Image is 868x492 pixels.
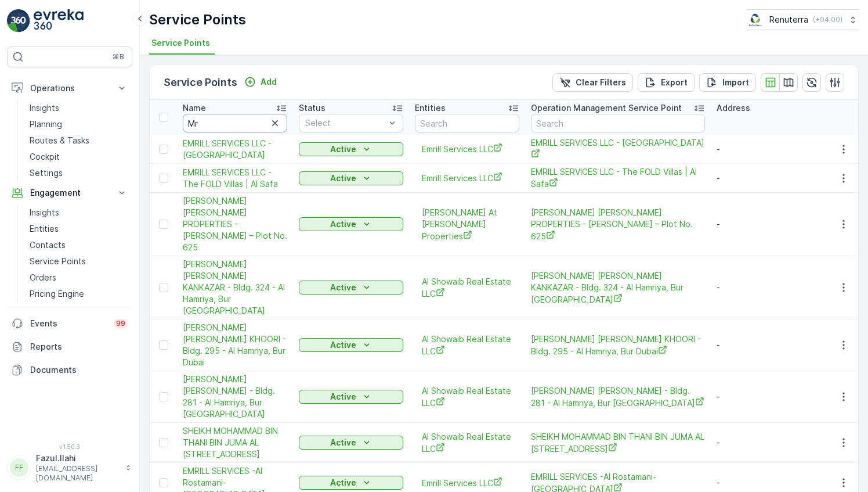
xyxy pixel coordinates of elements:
td: - [711,319,827,371]
button: Active [299,281,403,295]
a: Routes & Tasks [25,132,132,149]
a: Emrill Services LLC [422,172,512,184]
p: Active [330,282,356,293]
button: Active [299,338,403,352]
span: [PERSON_NAME] [PERSON_NAME] - Bldg. 281 - Al Hamriya, Bur [GEOGRAPHIC_DATA] [183,374,287,420]
span: [PERSON_NAME] [PERSON_NAME] KANKAZAR - Bldg. 324 - Al Hamriya, Bur [GEOGRAPHIC_DATA] [183,258,287,317]
a: AHMED ABDULLA IBRAHIM KANKAZAR - Bldg. 324 - Al Hamriya, Bur Dubai [183,258,287,317]
p: Name [183,102,206,114]
p: Pricing Engine [30,288,84,300]
a: Orders [25,270,132,286]
a: Al Showaib Real Estate LLC [422,385,512,409]
a: NASSER MIR ABDULLA AHMED KHOORI - Bldg. 295 - Al Hamriya, Bur Dubai [183,322,287,368]
a: SHEIKH MOHAMMAD BIN THANI BIN JUMA AL MAKTOUM - Bldg. 245 - Al Hamriya, Bur Dubai [531,431,705,455]
a: NASSER MIR ABDULLA AHMED KHOORI - Bldg. 295 - Al Hamriya, Bur Dubai [531,333,705,357]
p: Renuterra [769,14,808,26]
img: Screenshot_2024-07-26_at_13.33.01.png [747,13,765,26]
a: EMRILL SERVICES LLC - The FOLD Villas | Al Safa [531,166,705,190]
p: Entities [30,223,59,235]
button: Engagement [7,181,132,204]
td: - [711,423,827,463]
img: logo [7,9,30,33]
a: Events99 [7,312,132,335]
a: Service Points [25,253,132,270]
p: Clear Filters [576,77,626,88]
p: ( +04:00 ) [813,15,842,24]
a: AHMED ABDULLA IBRAHIM KANKAZAR - Bldg. 324 - Al Hamriya, Bur Dubai [531,270,705,306]
p: Service Points [164,74,237,91]
p: Fazul.Ilahi [36,453,120,464]
td: - [711,371,827,423]
a: Reports [7,335,132,358]
button: Import [699,73,756,92]
p: Active [330,173,356,184]
a: SHEIKH MOHAMMAD BIN THANI BIN JUMA AL MAKTOUM - Bldg. 245 - Al Hamriya, Bur Dubai [183,425,287,460]
div: Toggle Row Selected [159,220,168,229]
button: Add [240,75,281,89]
p: Events [30,318,107,329]
a: KHALIL IBRAHIM AL SAYEGH PROPERTIES - Al Hamriya – Plot No. 625 [531,207,705,242]
div: Toggle Row Selected [159,392,168,401]
input: Search [415,114,519,132]
a: HAMAD ABDULKARIM NASRULLAH ALARIF - Bldg. 281 - Al Hamriya, Bur Dubai [531,385,705,409]
p: Status [299,102,325,114]
p: Settings [30,167,63,179]
span: [PERSON_NAME] [PERSON_NAME] KHOORI - Bldg. 295 - Al Hamriya, Bur Dubai [183,322,287,368]
input: Search [183,114,287,132]
td: - [711,193,827,256]
a: EMRILL SERVICES LLC - Dubai International Academic City [531,137,705,161]
div: Toggle Row Selected [159,340,168,350]
button: Active [299,217,403,231]
a: Al Showaib Real Estate LLC [422,333,512,357]
p: Routes & Tasks [30,135,89,146]
div: Toggle Row Selected [159,283,168,292]
p: Active [330,339,356,351]
a: Planning [25,116,132,132]
p: Active [330,218,356,230]
p: Contacts [30,239,66,251]
a: Documents [7,358,132,382]
a: Insights [25,204,132,221]
button: Operations [7,77,132,100]
a: Emrill Services LLC [422,477,512,489]
p: Engagement [30,187,109,199]
p: Orders [30,272,56,283]
p: Operations [30,82,109,94]
div: Toggle Row Selected [159,478,168,487]
span: SHEIKH MOHAMMAD BIN THANI BIN JUMA AL [STREET_ADDRESS] [531,431,705,455]
a: Insights [25,100,132,116]
span: SHEIKH MOHAMMAD BIN THANI BIN JUMA AL [STREET_ADDRESS] [183,425,287,460]
a: Emrill Services LLC [422,143,512,155]
p: Add [261,76,277,88]
p: Export [661,77,688,88]
a: Al Showaib Real Estate LLC [422,431,512,455]
p: Import [722,77,749,88]
button: Clear Filters [552,73,633,92]
p: Operation Management Service Point [531,102,682,114]
span: [PERSON_NAME] At [PERSON_NAME] Properties [422,207,512,242]
p: Active [330,391,356,403]
div: Toggle Row Selected [159,438,168,447]
span: [PERSON_NAME] [PERSON_NAME] PROPERTIES - [PERSON_NAME] – Plot No. 625 [183,195,287,253]
p: Insights [30,102,59,114]
span: EMRILL SERVICES LLC - [GEOGRAPHIC_DATA] [531,137,705,161]
a: Pricing Engine [25,286,132,302]
a: Al Showaib Real Estate LLC [422,276,512,300]
span: [PERSON_NAME] [PERSON_NAME] KHOORI - Bldg. 295 - Al Hamriya, Bur Dubai [531,333,705,357]
p: Service Points [149,10,246,29]
a: Cockpit [25,149,132,165]
p: Active [330,437,356,448]
p: Insights [30,207,59,218]
p: Active [330,143,356,155]
img: logo_light-DOdMpM7g.png [34,9,84,33]
span: Service Points [151,37,210,49]
span: [PERSON_NAME] [PERSON_NAME] PROPERTIES - [PERSON_NAME] – Plot No. 625 [531,207,705,242]
a: Contacts [25,237,132,253]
